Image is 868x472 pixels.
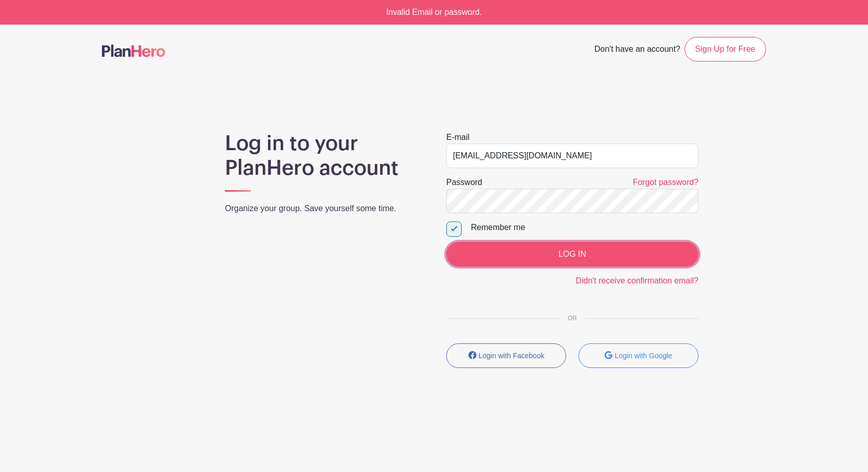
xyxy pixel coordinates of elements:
div: Remember me [471,221,698,234]
label: E-mail [446,131,469,143]
span: Don't have an account? [594,39,680,61]
input: e.g. julie@eventco.com [446,143,698,168]
a: Didn't receive confirmation email? [575,276,698,285]
img: logo-507f7623f17ff9eddc593b1ce0a138ce2505c220e1c5a4e2b4648c50719b7d32.svg [102,45,166,57]
a: Forgot password? [633,178,698,187]
span: OR [560,315,585,322]
a: Sign Up for Free [685,37,766,61]
small: Login with Google [615,352,672,360]
button: Login with Facebook [446,343,566,368]
button: Login with Google [578,343,698,368]
small: Login with Facebook [479,352,544,360]
label: Password [446,176,482,189]
input: LOG IN [446,242,698,266]
h1: Log in to your PlanHero account [225,131,422,180]
p: Organize your group. Save yourself some time. [225,202,422,215]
